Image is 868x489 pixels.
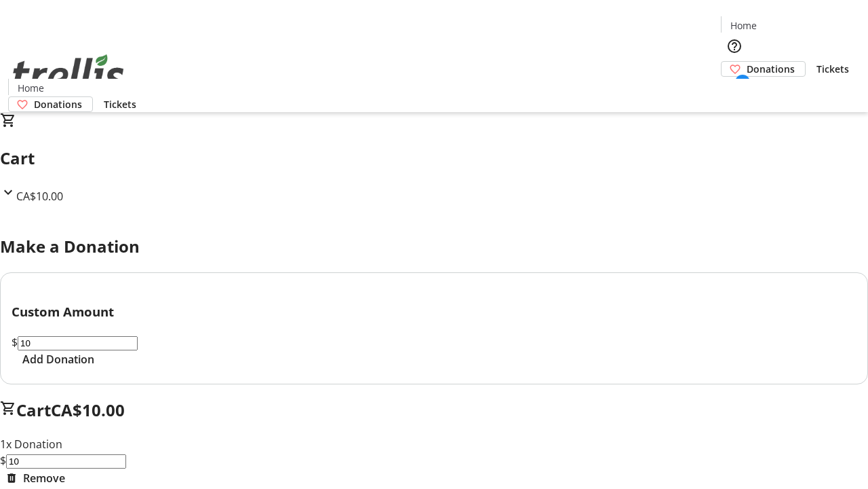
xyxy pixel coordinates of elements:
button: Help [721,33,748,60]
a: Donations [721,61,806,77]
h3: Custom Amount [12,302,856,321]
span: CA$10.00 [16,189,63,204]
input: Donation Amount [6,454,126,469]
button: Add Donation [12,351,105,367]
span: Tickets [104,97,136,111]
a: Home [722,18,765,33]
span: CA$10.00 [51,399,125,421]
button: Cart [721,77,748,104]
input: Donation Amount [18,336,138,350]
span: Add Donation [22,351,94,367]
span: Remove [23,470,65,486]
a: Tickets [93,97,147,111]
a: Tickets [806,62,860,76]
span: Donations [34,97,82,111]
img: Orient E2E Organization Nbk93mkP23's Logo [8,39,129,107]
span: Tickets [816,62,849,76]
span: Home [18,81,44,95]
a: Donations [8,96,93,112]
span: Home [730,18,757,33]
span: Donations [747,62,795,76]
a: Home [9,81,52,95]
span: $ [12,335,18,350]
